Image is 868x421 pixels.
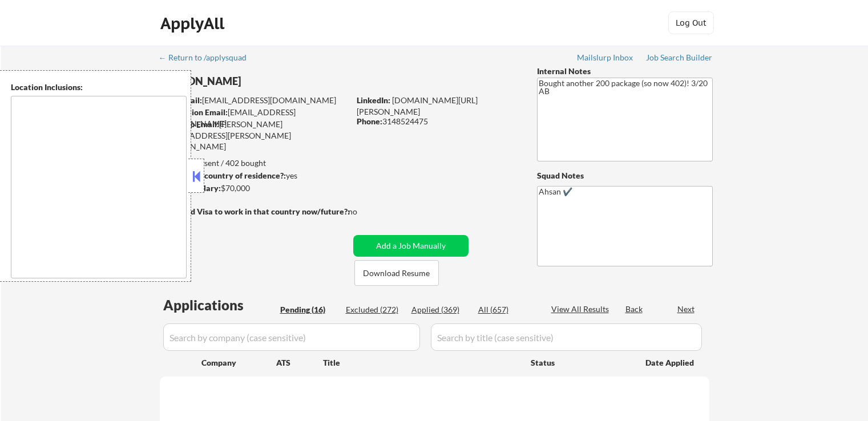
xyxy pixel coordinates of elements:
[357,116,518,127] div: 3148524475
[645,357,696,369] div: Date Applied
[159,170,346,181] div: yes
[348,206,381,217] div: no
[431,323,702,351] input: Search by title (case sensitive)
[323,357,520,369] div: Title
[160,119,349,152] div: [PERSON_NAME][EMAIL_ADDRESS][PERSON_NAME][DOMAIN_NAME]
[163,298,276,312] div: Applications
[276,357,323,369] div: ATS
[577,53,634,64] a: Mailslurp Inbox
[577,54,634,62] div: Mailslurp Inbox
[646,54,713,62] div: Job Search Builder
[537,66,713,77] div: Internal Notes
[160,107,349,129] div: [EMAIL_ADDRESS][DOMAIN_NAME]
[411,304,469,315] div: Applied (369)
[159,53,257,64] a: ← Return to /applysquad
[160,207,350,216] strong: Will need Visa to work in that country now/future?:
[354,260,439,286] button: Download Resume
[159,183,349,194] div: $70,000
[677,303,696,315] div: Next
[478,304,535,315] div: All (657)
[280,304,337,315] div: Pending (16)
[201,357,276,369] div: Company
[625,303,644,315] div: Back
[159,54,257,62] div: ← Return to /applysquad
[160,14,228,33] div: ApplyAll
[668,11,714,34] button: Log Out
[357,116,382,126] strong: Phone:
[163,323,420,351] input: Search by company (case sensitive)
[160,95,349,106] div: [EMAIL_ADDRESS][DOMAIN_NAME]
[159,157,349,169] div: 369 sent / 402 bought
[159,171,286,180] strong: Can work in country of residence?:
[537,170,713,181] div: Squad Notes
[357,95,390,105] strong: LinkedIn:
[346,304,403,315] div: Excluded (272)
[11,82,187,93] div: Location Inclusions:
[551,303,612,315] div: View All Results
[531,352,629,373] div: Status
[353,235,469,257] button: Add a Job Manually
[160,74,394,88] div: [PERSON_NAME]
[357,95,478,116] a: [DOMAIN_NAME][URL][PERSON_NAME]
